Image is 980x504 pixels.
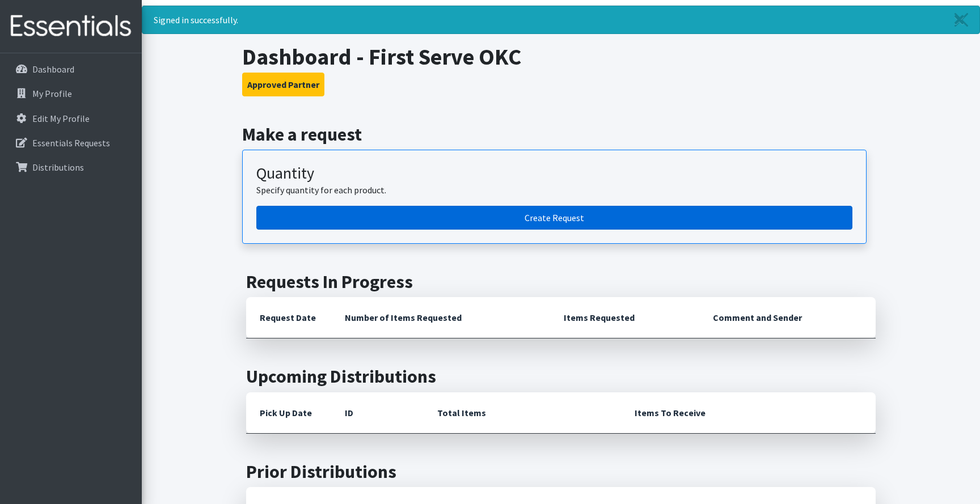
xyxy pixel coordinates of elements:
th: Pick Up Date [246,392,331,434]
p: My Profile [32,88,72,99]
th: Number of Items Requested [331,297,550,338]
th: Total Items [424,392,621,434]
h2: Requests In Progress [246,271,876,293]
p: Essentials Requests [32,137,110,149]
a: Dashboard [5,58,137,81]
h2: Prior Distributions [246,461,876,482]
div: Signed in successfully. [142,6,980,34]
img: HumanEssentials [5,7,137,45]
button: Approved Partner [242,73,324,96]
h2: Make a request [242,124,880,145]
th: Items Requested [550,297,699,338]
p: Edit My Profile [32,113,90,124]
a: Essentials Requests [5,132,137,154]
p: Distributions [32,162,84,173]
a: Edit My Profile [5,107,137,130]
th: Items To Receive [621,392,876,434]
a: Distributions [5,156,137,179]
h2: Upcoming Distributions [246,366,876,387]
p: Specify quantity for each product. [256,183,852,197]
th: Request Date [246,297,331,338]
h1: Dashboard - First Serve OKC [242,43,880,70]
a: My Profile [5,82,137,105]
h3: Quantity [256,164,852,183]
th: ID [331,392,424,434]
th: Comment and Sender [699,297,876,338]
a: Create a request by quantity [256,206,852,230]
p: Dashboard [32,63,74,75]
a: Close [943,6,979,33]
